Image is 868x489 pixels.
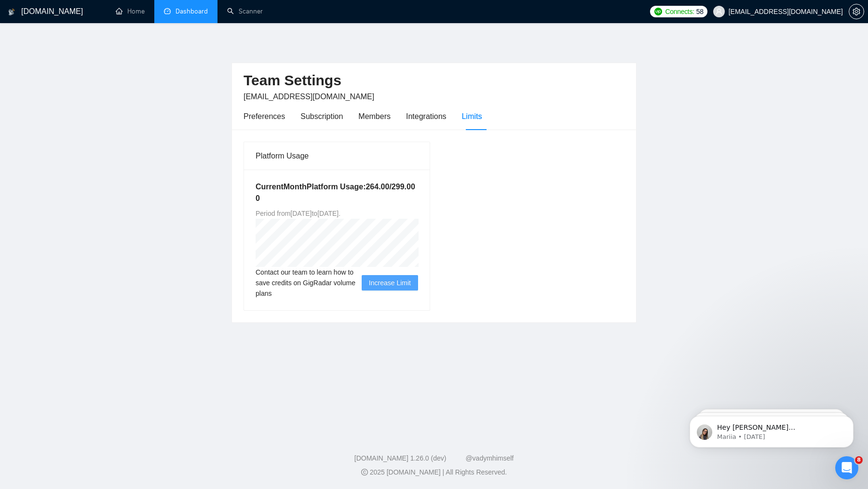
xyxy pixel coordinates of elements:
[369,278,411,288] span: Increase Limit
[8,4,15,20] img: logo
[244,71,624,91] h2: Team Settings
[849,4,864,19] button: setting
[654,8,662,15] img: upwork-logo.png
[244,93,374,101] span: [EMAIL_ADDRESS][DOMAIN_NAME]
[358,110,391,122] div: Members
[116,7,145,15] a: homeHome
[256,210,340,217] span: Period from [DATE] to [DATE] .
[835,456,858,479] iframe: Intercom live chat
[665,6,694,17] span: Connects:
[362,275,418,291] button: Increase Limit
[696,6,704,17] span: 58
[465,454,514,462] a: @vadymhimself
[256,267,362,299] span: Contact our team to learn how to save credits on GigRadar volume plans
[462,110,482,122] div: Limits
[8,467,860,477] div: 2025 [DOMAIN_NAME] | All Rights Reserved.
[354,454,447,462] a: [DOMAIN_NAME] 1.26.0 (dev)
[849,8,864,15] a: setting
[244,110,285,122] div: Preferences
[256,142,418,170] div: Platform Usage
[300,110,343,122] div: Subscription
[256,181,418,204] h5: Current Month Platform Usage: 264.00 / 299.00 0
[849,8,864,15] span: setting
[406,110,447,122] div: Integrations
[164,7,208,15] a: dashboardDashboard
[361,469,368,476] span: copyright
[227,7,263,15] a: searchScanner
[675,396,868,463] iframe: Intercom notifications message
[716,8,722,15] span: user
[855,456,863,464] span: 8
